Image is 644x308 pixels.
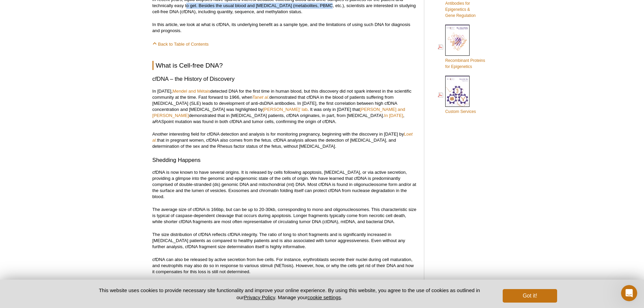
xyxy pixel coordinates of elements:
a: Mendel and Métais [172,89,210,94]
img: Custom_Services_cover [445,76,470,107]
p: In this article, we look at what is cfDNA, its underlying benefit as a sample type, and the limit... [152,22,417,34]
p: The average size of cfDNA is 166bp, but can be up to 20-30kb, corresponding to mono and oligonucl... [152,207,417,225]
a: Tanet al. [253,95,269,100]
p: The size distribution of cfDNA reflects cfDNA integrity. The ratio of long to short fragments and... [152,232,417,250]
span: Antibodies for Epigenetics & Gene Regulation [445,1,476,18]
a: Recombinant Proteinsfor Epigenetics [438,24,485,70]
p: Another interesting field for cfDNA detection and analysis is for monitoring pregnancy, beginning... [152,131,417,149]
h3: cfDNA – the History of Discovery [152,75,417,83]
h2: What is Cell-free DNA? [152,61,417,70]
button: Got it! [503,289,557,303]
img: Rec_prots_140604_cover_web_70x200 [445,25,470,56]
a: Privacy Policy [244,294,275,300]
span: Custom Services [445,109,476,114]
button: cookie settings [307,294,341,300]
p: cfDNA is now known to have several origins. It is released by cells following apoptosis, [MEDICAL... [152,169,417,200]
h3: Shedding Happens [152,156,417,164]
a: [PERSON_NAME] and [PERSON_NAME] [152,107,405,118]
span: Recombinant Proteins for Epigenetics [445,58,485,69]
em: et al. [260,95,269,100]
a: In [DATE] [384,113,403,118]
a: Back to Table of Contents [152,42,209,47]
em: RAS [155,119,164,124]
a: [PERSON_NAME]’ lab [263,107,308,112]
p: This website uses cookies to provide necessary site functionality and improve your online experie... [87,287,492,301]
p: cfDNA can also be released by active secretion from live cells. For instance, erythroblasts secre... [152,257,417,275]
a: Custom Services [438,75,476,115]
iframe: Intercom live chat [621,285,637,301]
p: In [DATE], detected DNA for the first time in human blood, but this discovery did not spark inter... [152,88,417,125]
